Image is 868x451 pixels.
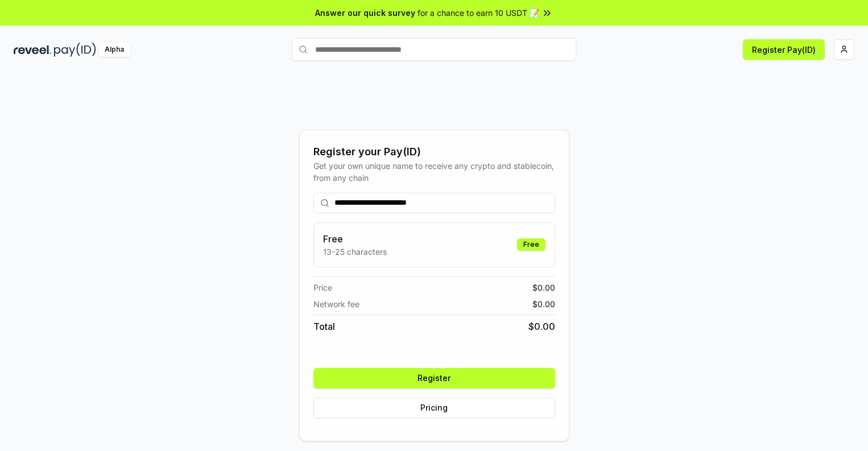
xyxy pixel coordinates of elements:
[98,43,130,57] div: Alpha
[14,43,52,57] img: reveel_dark
[313,144,555,160] div: Register your Pay(ID)
[743,39,825,60] button: Register Pay(ID)
[323,246,387,258] p: 13-25 characters
[313,368,555,388] button: Register
[532,298,555,310] span: $ 0.00
[528,320,555,333] span: $ 0.00
[54,43,96,57] img: pay_id
[313,282,332,293] span: Price
[532,282,555,293] span: $ 0.00
[313,320,335,333] span: Total
[313,398,555,418] button: Pricing
[517,238,545,251] div: Free
[418,7,539,19] span: for a chance to earn 10 USDT 📝
[313,298,359,310] span: Network fee
[315,7,415,19] span: Answer our quick survey
[313,160,555,184] div: Get your own unique name to receive any crypto and stablecoin, from any chain
[323,232,387,246] h3: Free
